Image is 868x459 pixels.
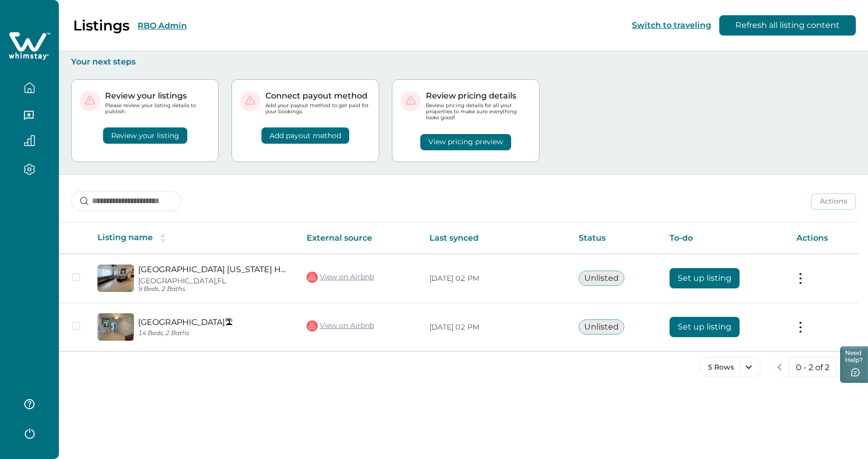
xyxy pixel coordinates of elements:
p: [DATE] 02 PM [429,274,562,284]
th: To-do [661,223,788,254]
p: Review pricing details for all your properties to make sure everything looks good! [426,103,531,121]
button: Refresh all listing content [719,15,856,36]
button: Set up listing [670,317,740,337]
button: previous page [770,357,790,377]
a: [GEOGRAPHIC_DATA] [US_STATE] HOME - [GEOGRAPHIC_DATA] [GEOGRAPHIC_DATA] [138,265,290,274]
p: Add your payout method to get paid for your bookings. [265,103,371,115]
th: Last synced [421,223,571,254]
th: Listing name [89,223,298,254]
a: View on Airbnb [307,319,374,333]
button: Unlisted [579,319,624,335]
p: Please review your listing details to publish. [105,103,210,115]
th: Actions [788,223,858,254]
button: next page [836,357,856,377]
p: Review pricing details [426,91,531,101]
button: Set up listing [670,268,740,288]
p: Connect payout method [265,91,371,101]
img: propertyImage_VENICE FLORIDA HOME - ENGLEWOOD MANASOTA BEACH [97,265,134,292]
th: Status [571,223,661,254]
p: [GEOGRAPHIC_DATA], FL [138,277,290,285]
p: Review your listings [105,91,210,101]
p: 14 Beds, 2 Baths [138,330,290,337]
p: 9 Beds, 2 Baths [138,285,290,293]
button: Switch to traveling [632,20,711,30]
a: [GEOGRAPHIC_DATA]🏝 [138,317,290,327]
button: 0 - 2 of 2 [789,357,836,377]
img: propertyImage_MANASOTA BEACH HOUSE🏝 [97,313,134,341]
button: RBO Admin [138,21,187,30]
p: [DATE] 02 PM [429,322,562,333]
th: External source [298,223,421,254]
button: Add payout method [261,127,349,144]
p: Your next steps [71,57,856,67]
button: View pricing preview [420,134,511,150]
button: 5 Rows [699,357,761,377]
a: View on Airbnb [307,271,374,284]
button: Unlisted [579,271,624,286]
p: 0 - 2 of 2 [796,363,829,373]
button: sorting [153,233,173,243]
button: Review your listing [103,127,187,144]
p: Listings [73,17,129,34]
button: Actions [811,193,856,210]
